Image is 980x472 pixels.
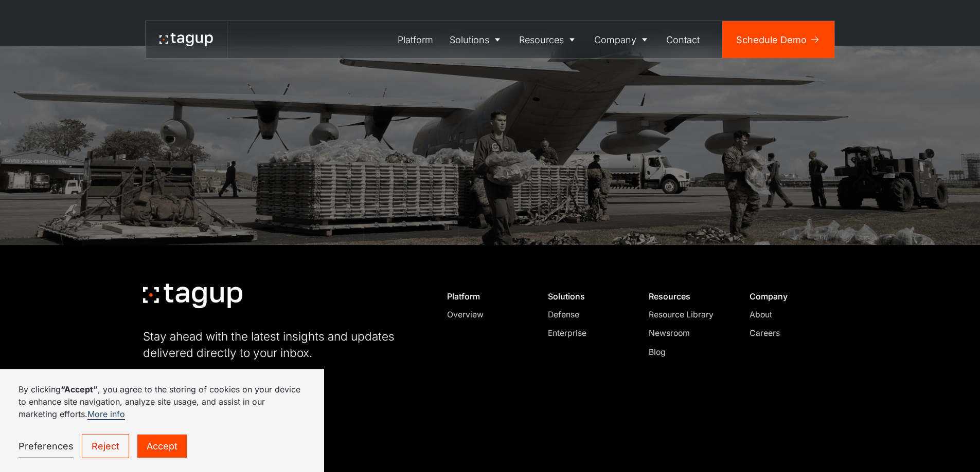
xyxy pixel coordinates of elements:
a: Blog [649,346,727,358]
div: Contact [666,33,700,47]
p: By clicking , you agree to the storing of cookies on your device to enhance site navigation, anal... [19,383,306,420]
a: Newsroom [649,327,727,339]
a: Schedule Demo [722,21,834,58]
div: Solutions [548,291,627,301]
a: Solutions [441,21,511,58]
div: Platform [398,33,433,47]
a: Reject [82,434,129,458]
div: Stay ahead with the latest insights and updates delivered directly to your inbox. [143,328,421,361]
a: Platform [390,21,442,58]
div: Resources [649,291,727,301]
a: Contact [658,21,708,58]
a: About [750,309,828,321]
div: Company [594,33,636,47]
a: Company [586,21,658,58]
div: Resources [519,33,564,47]
a: Careers [750,327,828,339]
strong: “Accept” [61,384,98,394]
a: Resource Library [649,309,727,321]
a: Accept [137,435,187,458]
div: Company [750,291,828,301]
a: Defense [548,309,627,321]
div: Solutions [450,33,489,47]
a: Resources [511,21,586,58]
a: Preferences [19,435,74,458]
a: More info [87,409,125,420]
a: Overview [447,309,526,321]
div: Platform [447,291,526,301]
div: Schedule Demo [736,33,807,47]
a: Enterprise [548,327,627,339]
